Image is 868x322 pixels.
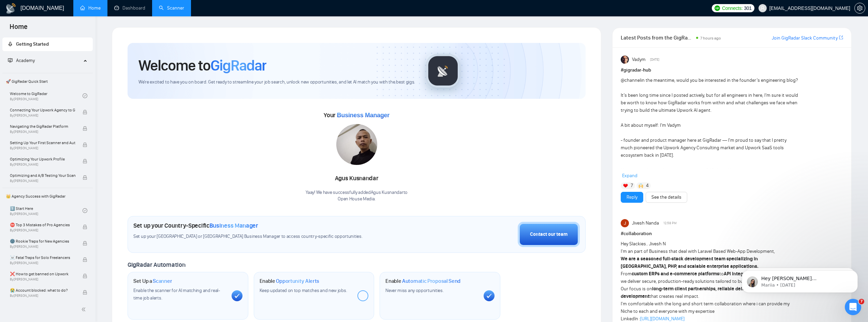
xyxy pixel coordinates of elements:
[646,192,687,203] button: See the details
[623,183,628,188] img: ❤️
[855,5,865,11] span: setting
[81,306,88,313] span: double-left
[724,271,797,277] strong: API integrations and Android apps
[621,192,643,203] button: Reply
[138,79,415,86] span: We're excited to have you on board. Get ready to streamline your job search, unlock new opportuni...
[8,42,13,46] span: rocket
[83,93,87,98] span: check-circle
[159,5,184,11] a: searchScanner
[772,34,838,42] a: Join GigRadar Slack Community
[210,56,266,75] span: GigRadar
[83,241,87,246] span: lock
[632,219,659,227] span: Jivesh Nanda
[2,37,93,51] li: Getting Started
[336,124,377,165] img: 1700137308248-IMG-20231102-WA0008.jpg
[306,196,408,202] p: Open House Media .
[324,111,389,119] span: Your
[10,107,75,113] span: Connecting Your Upwork Agency to GigRadar
[10,245,75,249] span: By [PERSON_NAME]
[10,203,83,218] a: 1️⃣ Start HereBy[PERSON_NAME]
[744,4,751,12] span: 301
[83,208,87,213] span: check-circle
[260,288,347,293] span: Keep updated on top matches and new jobs.
[276,278,319,285] span: Opportunity Alerts
[651,194,681,201] a: See the details
[16,58,35,63] span: Academy
[133,288,220,301] span: Enable the scanner for AI matching and real-time job alerts.
[10,254,75,261] span: ☠️ Fatal Traps for Solo Freelancers
[10,139,75,146] span: Setting Up Your First Scanner and Auto-Bidder
[10,294,75,298] span: By [PERSON_NAME]
[260,278,320,285] h1: Enable
[845,299,861,315] iframe: Intercom live chat
[839,35,843,40] span: export
[83,110,87,114] span: lock
[3,75,92,88] span: 🚀 GigRadar Quick Start
[83,274,87,278] span: lock
[621,33,694,42] span: Latest Posts from the GigRadar Community
[10,113,75,118] span: By [PERSON_NAME]
[621,256,759,269] strong: We are a seasoned full-stack development team specializing in [GEOGRAPHIC_DATA], PHP, and scalabl...
[638,183,643,188] img: 🙌
[83,159,87,164] span: lock
[83,175,87,180] span: lock
[337,112,389,119] span: Business Manager
[8,58,35,63] span: Academy
[650,57,659,63] span: [DATE]
[621,77,641,83] span: @channel
[10,238,75,245] span: 🌚 Rookie Traps for New Agencies
[640,316,685,322] a: [URL][DOMAIN_NAME]
[30,26,118,32] p: Message from Mariia, sent 1d ago
[83,257,87,262] span: lock
[859,299,864,304] span: 7
[700,36,721,41] span: 7 hours ago
[10,228,75,232] span: By [PERSON_NAME]
[402,278,460,285] span: Automatic Proposal Send
[5,3,16,14] img: logo
[3,189,92,203] span: 👑 Agency Success with GigRadar
[4,22,33,36] span: Home
[632,56,646,63] span: Vadym
[10,88,83,103] a: Welcome to GigRadarBy[PERSON_NAME]
[10,277,75,281] span: By [PERSON_NAME]
[16,41,49,47] span: Getting Started
[621,77,798,227] div: in the meantime, would you be interested in the founder’s engineering blog? It’s been long time s...
[385,288,443,293] span: Never miss any opportunities.
[632,271,719,277] strong: custom ERPs and e-commerce platforms
[385,278,460,285] h1: Enable
[627,194,637,201] a: Reply
[646,182,649,189] span: 4
[10,130,75,134] span: By [PERSON_NAME]
[133,233,401,240] span: Set up your [GEOGRAPHIC_DATA] or [GEOGRAPHIC_DATA] Business Manager to access country-specific op...
[760,6,765,11] span: user
[114,5,145,11] a: dashboardDashboard
[209,222,258,229] span: Business Manager
[621,56,629,64] img: Vadym
[10,221,75,228] span: ⛔ Top 3 Mistakes of Pro Agencies
[133,222,258,229] h1: Set up your Country-Specific
[10,271,75,277] span: ❌ How to get banned on Upwork
[83,142,87,147] span: lock
[10,261,75,265] span: By [PERSON_NAME]
[621,66,843,74] h1: # gigradar-hub
[621,286,794,299] strong: long-term client partnerships, reliable delivery, and growth-driven development
[631,182,633,189] span: 7
[621,219,629,227] img: Jivesh Nanda
[30,20,116,127] span: Hey [PERSON_NAME][EMAIL_ADDRESS][DOMAIN_NAME], Looks like your Upwork agency Open House Media | E...
[530,231,568,238] div: Contact our team
[10,163,75,167] span: By [PERSON_NAME]
[663,220,677,226] span: 12:58 PM
[128,261,185,269] span: GigRadar Automation
[306,173,408,184] div: Agus Kusnandar
[854,5,865,11] a: setting
[83,225,87,229] span: lock
[10,172,75,179] span: Optimizing and A/B Testing Your Scanner for Better Results
[83,290,87,295] span: lock
[10,156,75,163] span: Optimizing Your Upwork Profile
[854,3,865,14] button: setting
[10,146,75,150] span: By [PERSON_NAME]
[153,278,172,285] span: Scanner
[426,54,460,88] img: gigradar-logo.png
